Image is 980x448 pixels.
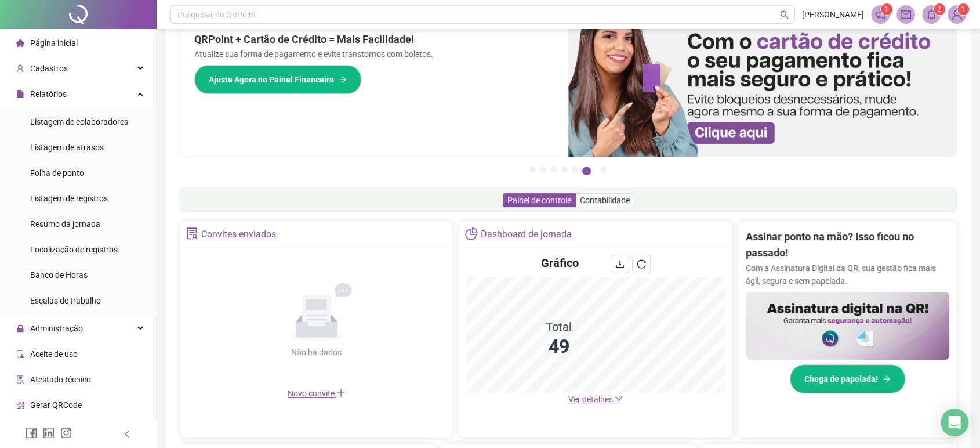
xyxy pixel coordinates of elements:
[194,31,554,48] h2: QRPoint + Cartão de Crédito = Mais Facilidade!
[201,225,276,244] div: Convites enviados
[16,375,24,384] span: solution
[30,375,91,384] span: Atestado técnico
[30,245,118,254] span: Localização de registros
[615,259,625,269] span: download
[746,262,949,287] p: Com a Assinatura Digital da QR, sua gestão fica mais ágil, segura e sem papelada.
[568,395,623,404] a: Ver detalhes down
[881,3,892,15] sup: 1
[30,64,68,73] span: Cadastros
[30,38,78,48] span: Página inicial
[288,389,346,398] span: Novo convite
[530,167,536,172] button: 1
[30,89,67,99] span: Relatórios
[582,167,591,175] button: 6
[875,9,885,20] span: notification
[948,6,966,23] img: 87615
[465,227,477,240] span: pie-chart
[481,225,572,244] div: Dashboard de jornada
[601,167,607,172] button: 7
[746,229,949,262] h2: Assinar ponto na mão? Isso ficou no passado!
[941,409,968,436] div: Open Intercom Messenger
[540,167,546,172] button: 2
[186,227,198,240] span: solution
[16,64,24,73] span: user-add
[934,3,945,15] sup: 2
[30,194,108,203] span: Listagem de registros
[568,395,613,404] span: Ver detalhes
[507,196,571,205] span: Painel de controle
[194,48,554,60] p: Atualize sua forma de pagamento e evite transtornos com boletos.
[194,65,361,94] button: Ajuste Agora no Painel Financeiro
[551,167,557,172] button: 3
[16,350,24,358] span: audit
[901,9,911,20] span: mail
[339,75,347,84] span: arrow-right
[30,219,100,229] span: Resumo da jornada
[30,143,104,152] span: Listagem de atrasos
[30,324,83,333] span: Administração
[30,168,84,178] span: Folha de ponto
[884,5,888,13] span: 1
[883,375,891,383] span: arrow-right
[60,427,72,439] span: instagram
[30,117,128,127] span: Listagem de colaboradores
[957,3,969,15] sup: Atualize o seu contato no menu Meus Dados
[30,270,88,280] span: Banco de Horas
[16,39,24,47] span: home
[26,427,37,439] span: facebook
[16,324,24,333] span: lock
[16,90,24,98] span: file
[209,73,334,86] span: Ajuste Agora no Painel Financeiro
[961,5,965,13] span: 1
[568,17,956,157] img: banner%2F75947b42-3b94-469c-a360-407c2d3115d7.png
[336,388,346,398] span: plus
[30,296,101,305] span: Escalas de trabalho
[780,10,789,19] span: search
[637,259,646,269] span: reload
[746,292,949,360] img: banner%2F02c71560-61a6-44d4-94b9-c8ab97240462.png
[30,349,78,359] span: Aceite de uso
[43,427,55,439] span: linkedin
[615,395,623,403] span: down
[561,167,567,172] button: 4
[580,196,630,205] span: Contabilidade
[802,8,864,21] span: [PERSON_NAME]
[30,400,82,410] span: Gerar QRCode
[541,255,579,271] h4: Gráfico
[16,401,24,409] span: qrcode
[123,430,131,438] span: left
[937,5,941,13] span: 2
[572,167,578,172] button: 5
[804,373,878,385] span: Chega de papelada!
[790,364,905,393] button: Chega de papelada!
[926,9,937,20] span: bell
[263,346,370,359] div: Não há dados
